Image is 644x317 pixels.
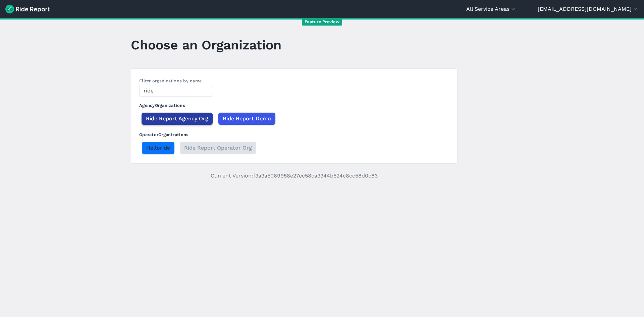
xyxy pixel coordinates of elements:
h3: Agency Organizations [139,97,449,111]
h1: Choose an Organization [131,36,281,54]
button: All Service Areas [466,5,517,13]
button: Ride Report Agency Org [142,113,213,125]
span: Ride Report Agency Org [146,115,208,123]
p: Current Version: f3a3a5069958e27ec58ca3344b524c8cc58d0c83 [131,172,458,180]
button: Ride Report Operator Org [180,142,256,154]
h3: Operator Organizations [139,126,449,141]
label: Filter organizations by name [139,78,202,83]
img: Ride Report [5,5,50,13]
button: Helloride [142,142,174,154]
input: Filter by name [139,85,213,97]
span: Ride Report Operator Org [184,144,252,152]
span: Feature Preview [302,18,342,26]
button: [EMAIL_ADDRESS][DOMAIN_NAME] [538,5,639,13]
button: Ride Report Demo [218,113,275,125]
span: Ride Report Demo [223,115,271,123]
span: Helloride [146,144,170,152]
